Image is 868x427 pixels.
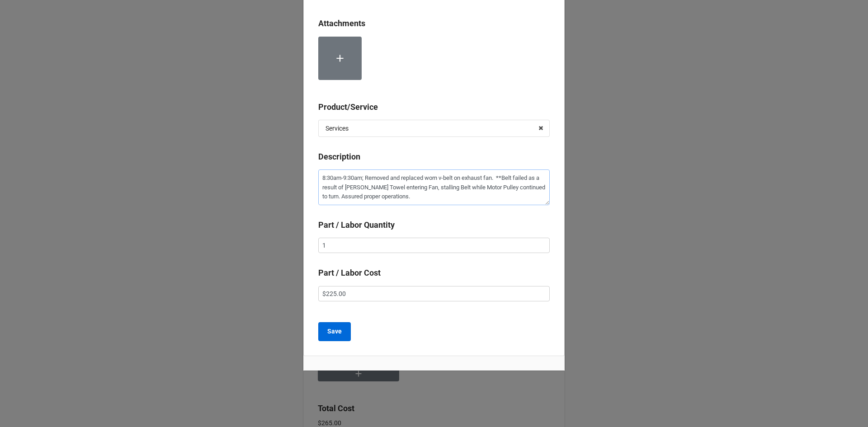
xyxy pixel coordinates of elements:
div: Services [325,125,349,131]
label: Product/Service [318,101,378,113]
textarea: 8:30am-9:30am; Removed and replaced worn v-belt on exhaust fan. **Belt failed as a result of [PER... [318,169,550,205]
b: Save [327,327,342,336]
label: Attachments [318,17,365,30]
button: Save [318,322,351,341]
label: Part / Labor Quantity [318,219,395,231]
label: Description [318,150,360,163]
label: Part / Labor Cost [318,267,381,279]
